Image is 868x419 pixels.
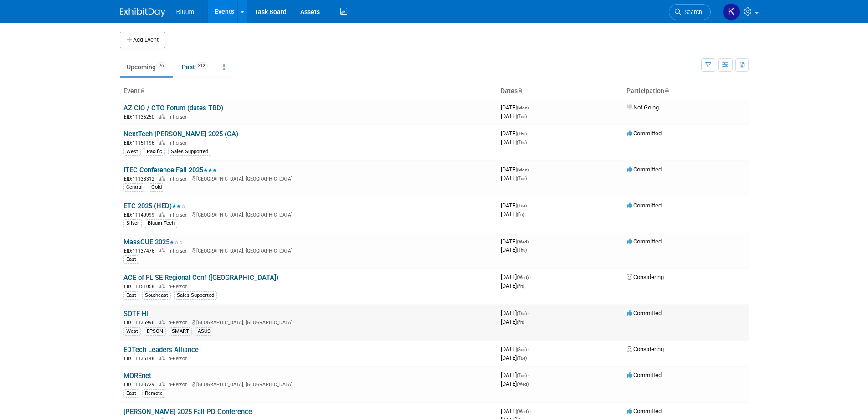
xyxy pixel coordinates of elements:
[530,408,531,414] span: -
[627,372,662,378] span: Committed
[123,274,278,282] a: ACE of FL SE Regional Conf ([GEOGRAPHIC_DATA])
[627,130,662,137] span: Committed
[159,212,165,217] img: In-Person Event
[501,104,531,111] span: [DATE]
[664,87,669,94] a: Sort by Participation Type
[123,291,139,300] div: East
[517,275,529,280] span: (Wed)
[123,130,238,138] a: NextTech [PERSON_NAME] 2025 (CA)
[517,373,527,378] span: (Tue)
[501,130,529,137] span: [DATE]
[174,291,217,300] div: Sales Supported
[627,202,662,209] span: Committed
[501,139,527,145] span: [DATE]
[517,212,524,217] span: (Fri)
[124,212,158,217] span: EID: 11140999
[167,248,190,254] span: In-Person
[517,284,524,289] span: (Fri)
[142,291,171,300] div: Southeast
[517,114,527,119] span: (Tue)
[167,320,190,326] span: In-Person
[140,87,144,94] a: Sort by Event Name
[168,148,211,156] div: Sales Supported
[176,8,195,16] span: Bluum
[501,380,529,387] span: [DATE]
[124,320,158,325] span: EID: 11135996
[517,140,527,145] span: (Thu)
[123,380,493,388] div: [GEOGRAPHIC_DATA], [GEOGRAPHIC_DATA]
[517,356,527,361] span: (Tue)
[627,104,659,111] span: Not Going
[501,202,529,209] span: [DATE]
[517,347,527,352] span: (Sun)
[530,274,531,280] span: -
[501,274,531,280] span: [DATE]
[159,140,165,145] img: In-Person Event
[530,166,531,173] span: -
[528,310,529,316] span: -
[517,203,527,208] span: (Tue)
[123,202,185,210] a: ETC 2025 (HED)
[142,389,165,398] div: Remote
[167,382,190,388] span: In-Person
[123,219,142,228] div: Silver
[517,320,524,325] span: (Fri)
[517,176,527,181] span: (Tue)
[627,346,664,352] span: Considering
[501,211,524,217] span: [DATE]
[627,166,662,173] span: Committed
[169,327,192,336] div: SMART
[123,255,139,264] div: East
[528,372,529,378] span: -
[669,4,711,20] a: Search
[159,114,165,119] img: In-Person Event
[528,202,529,209] span: -
[497,83,623,99] th: Dates
[501,113,527,119] span: [DATE]
[123,175,493,182] div: [GEOGRAPHIC_DATA], [GEOGRAPHIC_DATA]
[144,327,166,336] div: EPSON
[195,327,213,336] div: ASUS
[159,382,165,386] img: In-Person Event
[501,372,529,378] span: [DATE]
[123,327,141,336] div: West
[123,238,183,246] a: MassCUE 2025
[167,140,190,146] span: In-Person
[517,382,529,387] span: (Wed)
[501,175,527,181] span: [DATE]
[120,8,165,17] img: ExhibitDay
[124,356,158,361] span: EID: 11136148
[159,356,165,360] img: In-Person Event
[123,166,217,174] a: ITEC Conference Fall 2025
[175,58,215,76] a: Past312
[159,248,165,253] img: In-Person Event
[627,310,662,316] span: Committed
[501,354,527,361] span: [DATE]
[518,87,522,94] a: Sort by Start Date
[120,83,497,99] th: Event
[501,318,524,325] span: [DATE]
[123,247,493,254] div: [GEOGRAPHIC_DATA], [GEOGRAPHIC_DATA]
[124,248,158,253] span: EID: 11137476
[530,104,531,111] span: -
[195,62,208,69] span: 312
[517,167,529,172] span: (Mon)
[528,130,529,137] span: -
[627,408,662,414] span: Committed
[501,346,529,352] span: [DATE]
[517,131,527,136] span: (Thu)
[124,382,158,387] span: EID: 11138729
[123,310,149,318] a: SOTF HI
[723,3,740,21] img: Kellie Noller
[627,274,664,280] span: Considering
[501,246,527,253] span: [DATE]
[149,183,164,191] div: Gold
[501,408,531,414] span: [DATE]
[124,140,158,145] span: EID: 11151196
[627,238,662,245] span: Committed
[145,219,177,228] div: Bluum Tech
[528,346,529,352] span: -
[123,408,252,416] a: [PERSON_NAME] 2025 Fall PD Conference
[123,389,139,398] div: East
[517,311,527,316] span: (Thu)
